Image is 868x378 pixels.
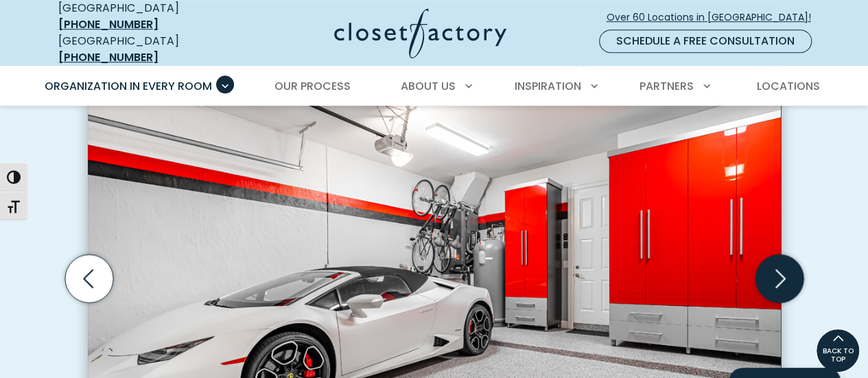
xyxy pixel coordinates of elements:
span: Over 60 Locations in [GEOGRAPHIC_DATA]! [607,10,822,25]
span: Organization in Every Room [45,78,212,94]
button: Next slide [750,249,809,308]
img: Closet Factory Logo [334,8,506,58]
a: [PHONE_NUMBER] [58,49,159,65]
button: Previous slide [60,249,119,308]
span: Inspiration [515,78,581,94]
a: Schedule a Free Consultation [599,29,812,53]
span: BACK TO TOP [817,347,859,364]
a: [PHONE_NUMBER] [58,16,159,32]
nav: Primary Menu [35,67,834,106]
a: Over 60 Locations in [GEOGRAPHIC_DATA]! [606,5,823,29]
div: [GEOGRAPHIC_DATA] [58,33,226,66]
span: Partners [640,78,694,94]
span: Locations [756,78,819,94]
a: BACK TO TOP [816,329,860,373]
span: About Us [401,78,456,94]
span: Our Process [274,78,351,94]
